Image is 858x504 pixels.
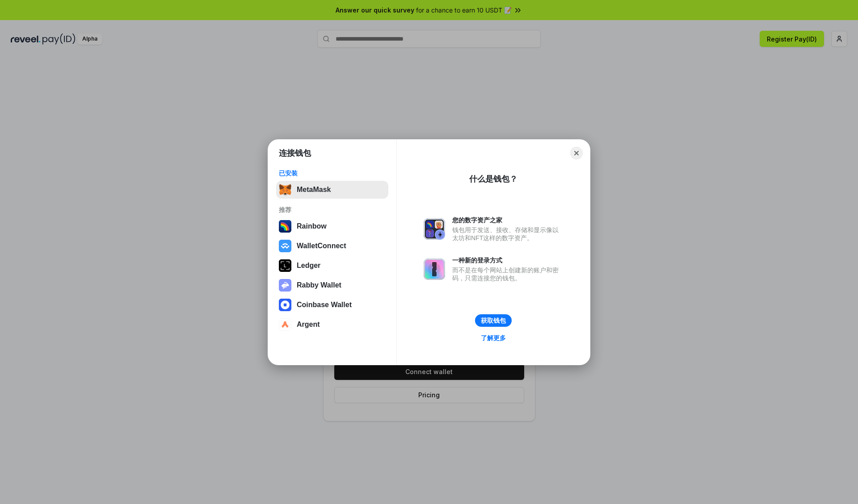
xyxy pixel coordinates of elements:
[279,148,311,158] h1: 连接钱包
[279,169,386,177] div: 已安装
[279,240,291,252] img: svg+xml,%3Csvg%20width%3D%2228%22%20height%3D%2228%22%20viewBox%3D%220%200%2028%2028%22%20fill%3D...
[279,183,291,196] img: svg+xml,%3Csvg%20fill%3D%22none%22%20height%3D%2233%22%20viewBox%3D%220%200%2035%2033%22%20width%...
[279,259,291,272] img: svg+xml,%3Csvg%20xmlns%3D%22http%3A%2F%2Fwww.w3.org%2F2000%2Fsvg%22%20width%3D%2228%22%20height%3...
[297,222,327,230] div: Rainbow
[570,147,583,159] button: Close
[276,276,388,294] button: Rabby Wallet
[276,316,388,333] button: Argent
[469,174,517,184] div: 什么是钱包？
[475,332,511,344] a: 了解更多
[475,314,512,327] button: 获取钱包
[279,279,291,292] img: svg+xml,%3Csvg%20xmlns%3D%22http%3A%2F%2Fwww.w3.org%2F2000%2Fsvg%22%20fill%3D%22none%22%20viewBox...
[297,186,331,194] div: MetaMask
[276,237,388,255] button: WalletConnect
[279,318,291,331] img: svg+xml,%3Csvg%20width%3D%2228%22%20height%3D%2228%22%20viewBox%3D%220%200%2028%2028%22%20fill%3D...
[297,301,352,309] div: Coinbase Wallet
[452,256,563,264] div: 一种新的登录方式
[276,257,388,275] button: Ledger
[279,206,386,214] div: 推荐
[424,258,445,280] img: svg+xml,%3Csvg%20xmlns%3D%22http%3A%2F%2Fwww.w3.org%2F2000%2Fsvg%22%20fill%3D%22none%22%20viewBox...
[297,242,346,250] div: WalletConnect
[481,334,506,342] div: 了解更多
[276,181,388,199] button: MetaMask
[452,226,563,242] div: 钱包用于发送、接收、存储和显示像以太坊和NFT这样的数字资产。
[279,220,291,233] img: svg+xml,%3Csvg%20width%3D%22120%22%20height%3D%22120%22%20viewBox%3D%220%200%20120%20120%22%20fil...
[297,281,341,289] div: Rabby Wallet
[297,321,320,329] div: Argent
[279,299,291,311] img: svg+xml,%3Csvg%20width%3D%2228%22%20height%3D%2228%22%20viewBox%3D%220%200%2028%2028%22%20fill%3D...
[297,262,320,270] div: Ledger
[424,218,445,240] img: svg+xml,%3Csvg%20xmlns%3D%22http%3A%2F%2Fwww.w3.org%2F2000%2Fsvg%22%20fill%3D%22none%22%20viewBox...
[276,296,388,314] button: Coinbase Wallet
[481,317,506,325] div: 获取钱包
[452,266,563,282] div: 而不是在每个网站上创建新的账户和密码，只需连接您的钱包。
[452,216,563,224] div: 您的数字资产之家
[276,217,388,235] button: Rainbow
